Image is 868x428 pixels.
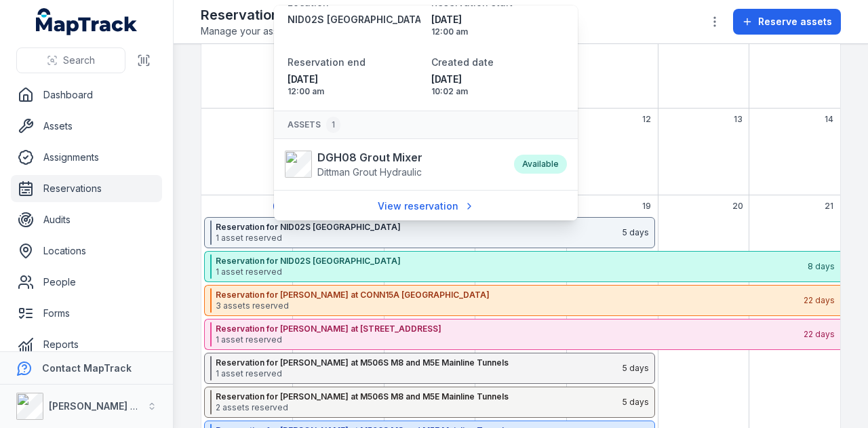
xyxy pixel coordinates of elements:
[204,217,655,248] button: Reservation for NID02S [GEOGRAPHIC_DATA]1 asset reserved5 days
[11,300,162,327] a: Forms
[216,402,621,413] span: 2 assets reserved
[11,237,162,265] a: Locations
[288,73,420,86] span: [DATE]
[431,13,564,26] span: [DATE]
[201,24,345,38] span: Manage your asset reservations
[11,113,162,140] a: Assets
[49,400,160,412] strong: [PERSON_NAME] Group
[825,114,833,125] span: 14
[642,201,651,212] span: 19
[733,9,841,35] button: Reserve assets
[204,285,840,316] button: Reservation for [PERSON_NAME] at CONN15A [GEOGRAPHIC_DATA]3 assets reserved22 days
[204,319,840,350] button: Reservation for [PERSON_NAME] at [STREET_ADDRESS]1 asset reserved22 days
[642,114,651,125] span: 12
[36,8,138,35] a: MapTrack
[431,86,564,97] span: 10:02 am
[11,81,162,109] a: Dashboard
[288,117,340,133] span: Assets
[758,15,832,28] span: Reserve assets
[317,166,422,178] span: Dittman Grout Hydraulic
[216,233,621,244] span: 1 asset reserved
[288,56,366,68] span: Reservation end
[16,47,125,73] button: Search
[288,73,420,97] time: 19/09/2025, 12:00:00 am
[63,54,95,67] span: Search
[369,193,484,219] a: View reservation
[431,73,564,86] span: [DATE]
[216,256,806,267] strong: Reservation for NID02S [GEOGRAPHIC_DATA]
[288,14,425,25] span: NID02S [GEOGRAPHIC_DATA]
[326,117,340,133] div: 1
[216,324,802,334] strong: Reservation for [PERSON_NAME] at [STREET_ADDRESS]
[288,13,420,26] a: NID02S [GEOGRAPHIC_DATA]
[825,201,833,212] span: 21
[216,357,621,368] strong: Reservation for [PERSON_NAME] at M506S M8 and M5E Mainline Tunnels
[431,73,564,97] time: 12/09/2025, 10:02:04 am
[216,368,621,379] span: 1 asset reserved
[11,144,162,171] a: Assignments
[11,269,162,296] a: People
[204,251,840,282] button: Reservation for NID02S [GEOGRAPHIC_DATA]1 asset reserved8 days
[431,13,564,37] time: 15/09/2025, 12:00:00 am
[216,391,621,402] strong: Reservation for [PERSON_NAME] at M506S M8 and M5E Mainline Tunnels
[216,267,806,277] span: 1 asset reserved
[285,149,500,179] a: DGH08 Grout MixerDittman Grout Hydraulic
[204,353,655,384] button: Reservation for [PERSON_NAME] at M506S M8 and M5E Mainline Tunnels1 asset reserved5 days
[42,362,132,374] strong: Contact MapTrack
[11,331,162,358] a: Reports
[514,155,567,174] div: Available
[216,222,621,233] strong: Reservation for NID02S [GEOGRAPHIC_DATA]
[288,86,420,97] span: 12:00 am
[734,114,743,125] span: 13
[216,334,802,345] span: 1 asset reserved
[216,300,802,311] span: 3 assets reserved
[216,290,802,300] strong: Reservation for [PERSON_NAME] at CONN15A [GEOGRAPHIC_DATA]
[431,56,494,68] span: Created date
[204,387,655,418] button: Reservation for [PERSON_NAME] at M506S M8 and M5E Mainline Tunnels2 assets reserved5 days
[11,175,162,202] a: Reservations
[317,149,422,166] strong: DGH08 Grout Mixer
[11,206,162,233] a: Audits
[431,26,564,37] span: 12:00 am
[201,5,345,24] h2: Reservations
[732,201,743,212] span: 20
